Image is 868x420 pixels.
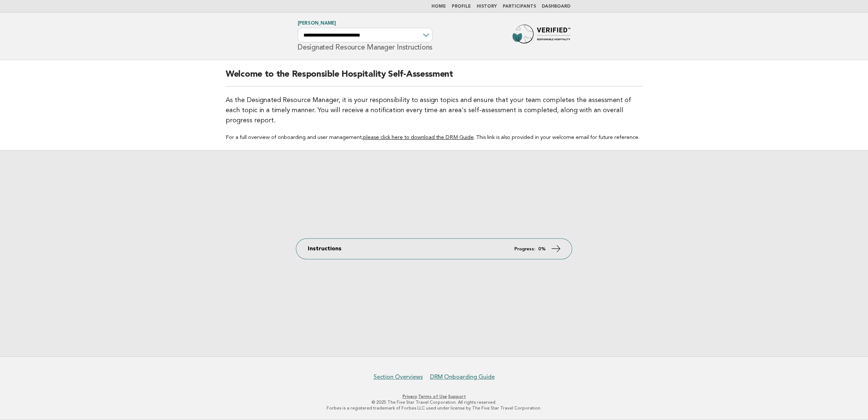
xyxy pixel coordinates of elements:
a: Dashboard [542,4,570,9]
a: [PERSON_NAME] [298,21,336,26]
a: Profile [452,4,471,9]
p: Forbes is a registered trademark of Forbes LLC used under license by The Five Star Travel Corpora... [213,405,655,411]
p: As the Designated Resource Manager, it is your responsibility to assign topics and ensure that yo... [226,95,642,126]
a: please click here to download the DRM Guide [363,135,474,140]
a: DRM Onboarding Guide [430,373,495,381]
h2: Welcome to the Responsible Hospitality Self-Assessment [226,69,642,86]
em: Progress: [514,247,535,251]
p: · · [213,394,655,399]
a: Section Overviews [374,373,423,381]
a: History [477,4,497,9]
p: For a full overview of onboarding and user management, . This link is also provided in your welco... [226,134,642,141]
strong: 0% [538,247,546,251]
a: Home [431,4,446,9]
h1: Designated Resource Manager Instructions [298,21,433,51]
a: Terms of Use [418,394,447,399]
a: Participants [503,4,536,9]
a: Instructions Progress: 0% [296,239,572,259]
a: Privacy [403,394,417,399]
img: Forbes Travel Guide [512,25,570,48]
p: © 2025 The Five Star Travel Corporation. All rights reserved. [213,399,655,405]
a: Support [448,394,466,399]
